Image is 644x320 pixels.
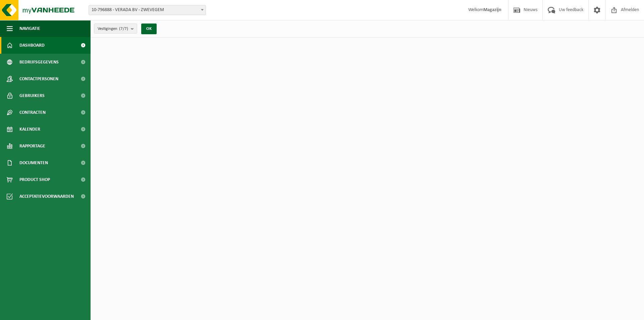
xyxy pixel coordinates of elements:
[19,87,45,104] span: Gebruikers
[94,24,137,34] button: Vestigingen(7/7)
[19,71,58,87] span: Contactpersonen
[141,24,157,34] button: OK
[19,104,46,121] span: Contracten
[19,20,40,37] span: Navigatie
[98,24,128,34] span: Vestigingen
[119,27,128,31] count: (7/7)
[19,138,45,154] span: Rapportage
[19,171,50,188] span: Product Shop
[19,188,74,205] span: Acceptatievoorwaarden
[19,37,45,54] span: Dashboard
[19,121,40,138] span: Kalender
[483,7,501,12] strong: Magazijn
[19,154,48,171] span: Documenten
[89,5,206,15] span: 10-796888 - VERADA BV - ZWEVEGEM
[19,54,59,71] span: Bedrijfsgegevens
